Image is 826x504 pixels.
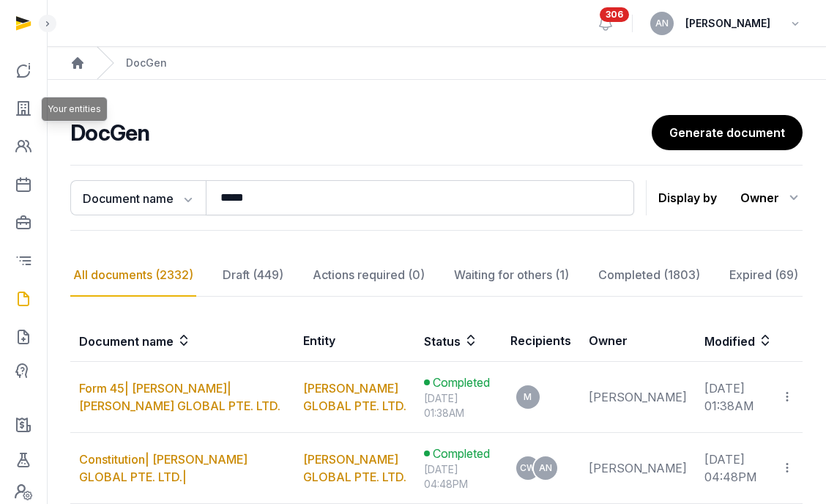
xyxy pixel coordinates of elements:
[424,462,492,492] div: [DATE] 04:48PM
[70,320,294,362] th: Document name
[79,381,280,413] a: Form 45| [PERSON_NAME]| [PERSON_NAME] GLOBAL PTE. LTD.
[600,7,629,22] span: 306
[70,119,652,146] h2: DocGen
[415,320,501,362] th: Status
[520,464,535,472] span: CW
[655,19,669,28] span: AN
[502,320,580,362] th: Recipients
[726,254,801,297] div: Expired (69)
[685,15,770,32] span: [PERSON_NAME]
[303,381,406,413] a: [PERSON_NAME] GLOBAL PTE. LTD.
[539,464,552,472] span: AN
[310,254,428,297] div: Actions required (0)
[220,254,286,297] div: Draft (449)
[650,12,674,35] button: AN
[433,374,490,391] span: Completed
[696,320,803,362] th: Modified
[433,445,490,462] span: Completed
[580,362,696,433] td: [PERSON_NAME]
[48,103,101,115] span: Your entities
[70,254,196,297] div: All documents (2332)
[696,433,772,504] td: [DATE] 04:48PM
[580,433,696,504] td: [PERSON_NAME]
[595,254,703,297] div: Completed (1803)
[70,180,206,215] button: Document name
[652,115,803,150] a: Generate document
[79,452,248,484] a: Constitution| [PERSON_NAME] GLOBAL PTE. LTD.|
[424,391,492,420] div: [DATE] 01:38AM
[580,320,696,362] th: Owner
[524,393,532,401] span: M
[70,254,803,297] nav: Tabs
[658,186,717,210] p: Display by
[696,362,772,433] td: [DATE] 01:38AM
[294,320,416,362] th: Entity
[303,452,406,484] a: [PERSON_NAME] GLOBAL PTE. LTD.
[740,186,803,210] div: Owner
[126,56,167,70] div: DocGen
[451,254,572,297] div: Waiting for others (1)
[47,47,826,80] nav: Breadcrumb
